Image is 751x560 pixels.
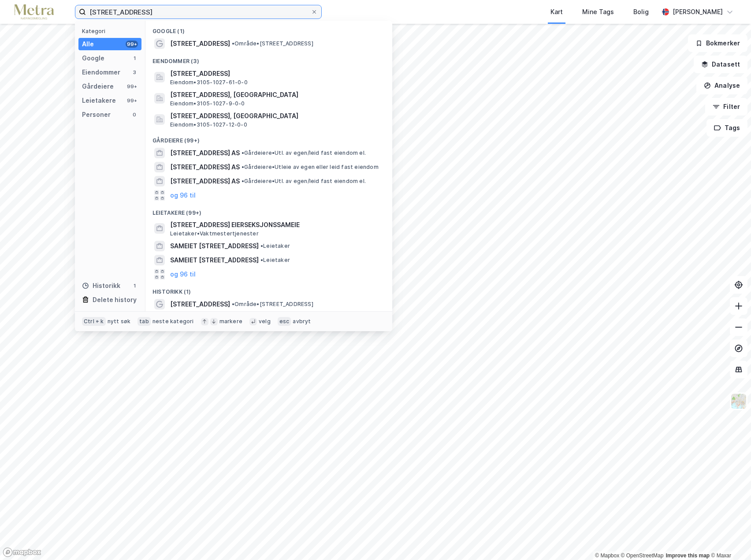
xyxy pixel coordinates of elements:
div: Leietakere (99+) [145,202,392,218]
span: Leietaker [260,243,290,250]
a: OpenStreetMap [621,553,664,559]
span: [STREET_ADDRESS], [GEOGRAPHIC_DATA] [170,90,382,100]
div: Kart [550,7,563,17]
span: [STREET_ADDRESS] [170,299,230,310]
span: Leietaker • Vaktmestertjenester [170,230,259,237]
img: Z [730,393,747,410]
span: Område • [STREET_ADDRESS] [232,301,313,308]
span: [STREET_ADDRESS] [170,68,382,79]
span: • [260,243,263,249]
span: Område • [STREET_ADDRESS] [232,40,313,47]
div: Kontrollprogram for chat [707,518,751,560]
span: • [242,164,244,170]
span: SAMEIET [STREET_ADDRESS] [170,255,259,265]
div: tab [138,317,151,326]
input: Søk på adresse, matrikkel, gårdeiere, leietakere eller personer [86,5,311,19]
div: velg [259,318,271,325]
div: nytt søk [108,318,131,325]
div: Historikk [82,280,120,291]
a: Improve this map [666,553,710,559]
div: 99+ [126,83,138,90]
span: SAMEIET [STREET_ADDRESS] [170,241,259,251]
div: Mine Tags [582,7,614,17]
button: Datasett [694,56,747,73]
span: [STREET_ADDRESS] AS [170,148,240,158]
div: Eiendommer (3) [145,51,392,67]
div: Ctrl + k [82,317,106,326]
span: Eiendom • 3105-1027-12-0-0 [170,121,247,128]
button: Analyse [696,77,747,94]
button: Tags [706,119,747,137]
div: Bolig [633,7,649,17]
span: • [232,40,234,47]
div: 0 [131,111,138,118]
button: Bokmerker [688,34,747,52]
button: Filter [705,98,747,116]
span: Eiendom • 3105-1027-61-0-0 [170,79,248,86]
div: [PERSON_NAME] [673,7,723,17]
span: Eiendom • 3105-1027-9-0-0 [170,100,245,107]
iframe: Chat Widget [707,518,751,560]
span: [STREET_ADDRESS] AS [170,176,240,187]
div: 99+ [126,97,138,104]
div: markere [219,318,242,325]
button: og 96 til [170,269,196,280]
span: • [242,178,244,184]
div: Kategori [82,28,141,34]
div: Google [82,53,104,63]
div: neste kategori [152,318,194,325]
span: Gårdeiere • Utleie av egen eller leid fast eiendom [242,164,379,171]
div: esc [278,317,291,326]
span: [STREET_ADDRESS] [170,38,230,49]
button: og 96 til [170,190,196,201]
div: Alle [82,39,94,49]
div: Gårdeiere (99+) [145,130,392,146]
span: • [232,301,234,307]
span: [STREET_ADDRESS] EIERSEKSJONSSAMEIE [170,220,382,230]
span: [STREET_ADDRESS] AS [170,162,240,172]
span: Leietaker [260,257,290,264]
div: Delete history [93,295,137,305]
img: metra-logo.256734c3b2bbffee19d4.png [14,4,54,20]
div: Google (1) [145,21,392,37]
span: • [242,149,244,156]
span: • [260,257,263,263]
div: Gårdeiere [82,81,114,92]
span: Gårdeiere • Utl. av egen/leid fast eiendom el. [242,178,366,185]
div: 3 [131,69,138,76]
a: Mapbox homepage [3,547,41,557]
div: 1 [131,55,138,62]
div: Personer [82,109,111,120]
span: Gårdeiere • Utl. av egen/leid fast eiendom el. [242,149,366,157]
a: Mapbox [595,553,619,559]
div: 99+ [126,41,138,48]
div: Leietakere [82,95,116,106]
div: avbryt [293,318,311,325]
span: [STREET_ADDRESS], [GEOGRAPHIC_DATA] [170,111,382,121]
div: Historikk (1) [145,281,392,297]
div: Eiendommer [82,67,120,78]
div: 1 [131,282,138,289]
